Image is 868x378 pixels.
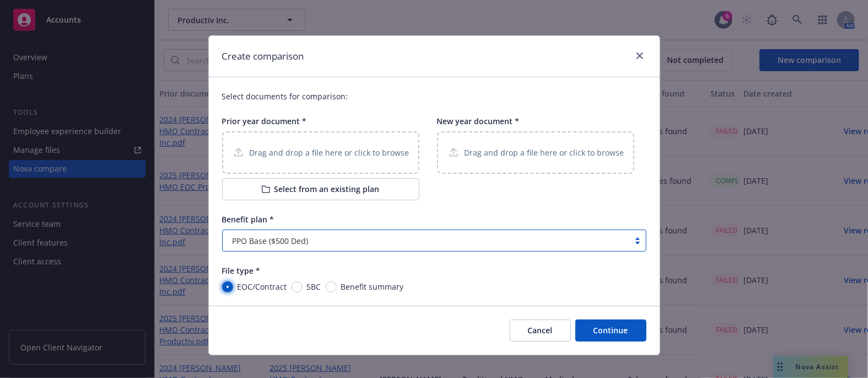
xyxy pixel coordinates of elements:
[222,131,419,174] div: Drag and drop a file here or click to browse
[326,281,337,292] input: Benefit summary
[233,235,309,247] span: PPO Base ($500 Ded)
[633,49,646,62] a: close
[222,281,233,292] input: EOC/Contract
[465,147,624,158] p: Drag and drop a file here or click to browse
[222,265,261,276] span: File type *
[437,131,634,174] div: Drag and drop a file here or click to browse
[250,147,409,158] p: Drag and drop a file here or click to browse
[437,116,520,126] span: New year document *
[222,49,304,63] h1: Create comparison
[228,235,624,247] span: PPO Base ($500 Ded)
[510,320,571,342] button: Cancel
[292,281,303,292] input: SBC
[222,214,274,225] span: Benefit plan *
[575,320,646,342] button: Continue
[307,281,321,292] span: SBC
[341,281,404,292] span: Benefit summary
[222,90,646,102] p: Select documents for comparison:
[238,281,287,292] span: EOC/Contract
[222,178,419,200] button: Select from an existing plan
[222,116,307,126] span: Prior year document *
